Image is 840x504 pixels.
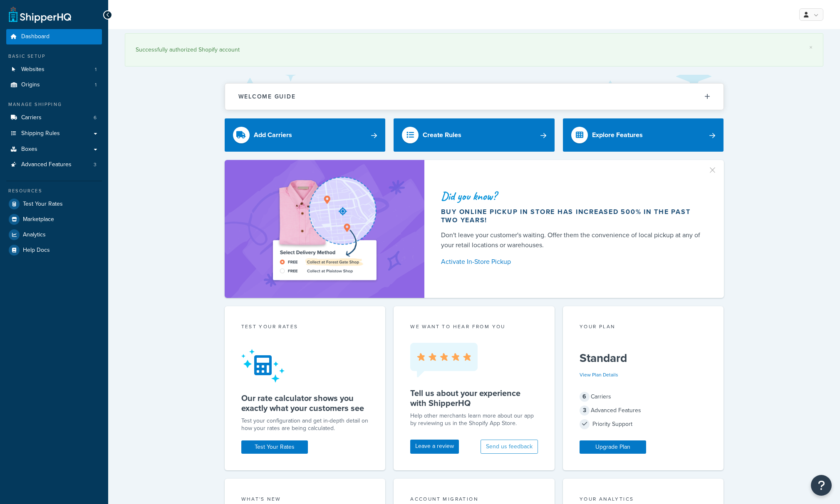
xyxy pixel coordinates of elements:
a: Shipping Rules [6,126,102,141]
span: 6 [94,114,97,121]
span: 3 [580,406,590,415]
a: Carriers6 [6,110,102,125]
div: Did you know? [441,190,704,202]
div: Resources [6,187,102,194]
li: Origins [6,77,102,93]
span: Dashboard [21,33,50,40]
li: Advanced Features [6,157,102,172]
a: Marketplace [6,212,102,227]
span: 1 [95,81,97,89]
div: Add Carriers [254,129,292,141]
span: Test Your Rates [23,201,63,208]
a: Leave a review [410,440,459,454]
a: Upgrade Plan [580,440,646,454]
div: Priority Support [580,418,707,430]
a: Create Rules [394,118,555,152]
button: Open Resource Center [811,475,832,496]
li: Websites [6,62,102,77]
div: Create Rules [423,129,461,141]
div: Basic Setup [6,53,102,60]
span: Analytics [23,231,46,238]
a: Activate In-Store Pickup [441,256,704,268]
div: Test your rates [241,323,369,332]
a: × [809,44,813,51]
a: Boxes [6,142,102,157]
a: Test Your Rates [241,440,308,454]
span: Marketplace [23,216,54,223]
h5: Tell us about your experience with ShipperHQ [410,388,538,408]
p: we want to hear from you [410,323,538,330]
span: Websites [21,66,45,73]
div: Explore Features [592,129,643,141]
a: Analytics [6,227,102,242]
a: Dashboard [6,29,102,44]
div: Advanced Features [580,405,707,416]
div: Successfully authorized Shopify account [136,44,813,56]
a: Explore Features [563,118,724,152]
span: Help Docs [23,247,50,254]
span: Shipping Rules [21,130,60,137]
div: Carriers [580,391,707,403]
div: Manage Shipping [6,101,102,108]
span: 6 [580,392,590,402]
a: Test Your Rates [6,197,102,211]
h2: Welcome Guide [238,93,296,100]
a: Help Docs [6,243,102,258]
button: Welcome Guide [225,84,724,110]
img: ad-shirt-map-b0359fc47e01cab431d101c4b569394f6a03f54285957d908178d52f29eb9668.png [249,172,400,285]
span: 3 [94,161,97,168]
div: Buy online pickup in store has increased 500% in the past two years! [441,208,704,224]
li: Carriers [6,110,102,125]
span: Origins [21,81,40,89]
a: Advanced Features3 [6,157,102,172]
span: Carriers [21,114,42,121]
div: Test your configuration and get in-depth detail on how your rates are being calculated. [241,417,369,432]
a: Origins1 [6,77,102,93]
button: Send us feedback [481,440,538,454]
a: Add Carriers [225,118,386,152]
a: View Plan Details [580,371,618,379]
h5: Standard [580,352,707,365]
div: Don't leave your customer's waiting. Offer them the convenience of local pickup at any of your re... [441,230,704,250]
span: Advanced Features [21,161,72,168]
h5: Our rate calculator shows you exactly what your customers see [241,393,369,413]
span: Boxes [21,146,37,153]
p: Help other merchants learn more about our app by reviewing us in the Shopify App Store. [410,412,538,427]
a: Websites1 [6,62,102,77]
span: 1 [95,66,97,73]
div: Your Plan [580,323,707,332]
